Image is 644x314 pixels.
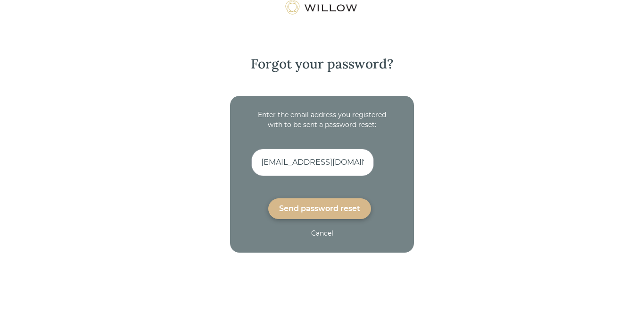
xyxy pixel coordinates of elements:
[279,203,360,214] div: Send password reset
[311,229,333,238] div: Cancel
[251,55,394,72] div: Forgot your password?
[268,198,371,219] button: Send password reset
[251,149,374,176] input: Registered email address
[251,110,393,130] div: Enter the email address you registered with to be sent a password reset:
